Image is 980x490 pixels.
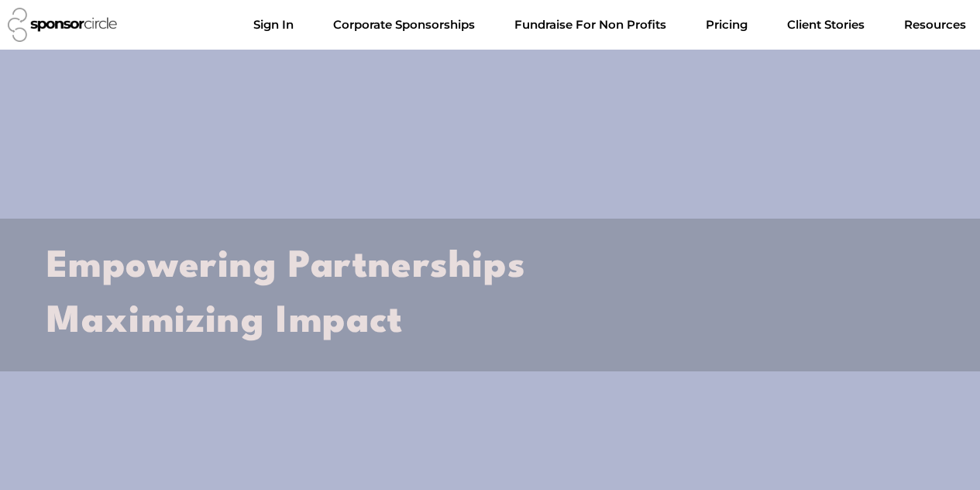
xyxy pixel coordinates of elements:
[693,9,760,40] a: Pricing
[8,8,117,42] img: Sponsor Circle logo
[241,9,306,40] a: Sign In
[775,9,877,40] a: Client Stories
[46,240,934,350] h2: Empowering Partnerships Maximizing Impact
[241,9,978,40] nav: Menu
[502,9,679,40] a: Fundraise For Non ProfitsMenu Toggle
[321,9,487,40] a: Corporate SponsorshipsMenu Toggle
[892,9,978,40] a: Resources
